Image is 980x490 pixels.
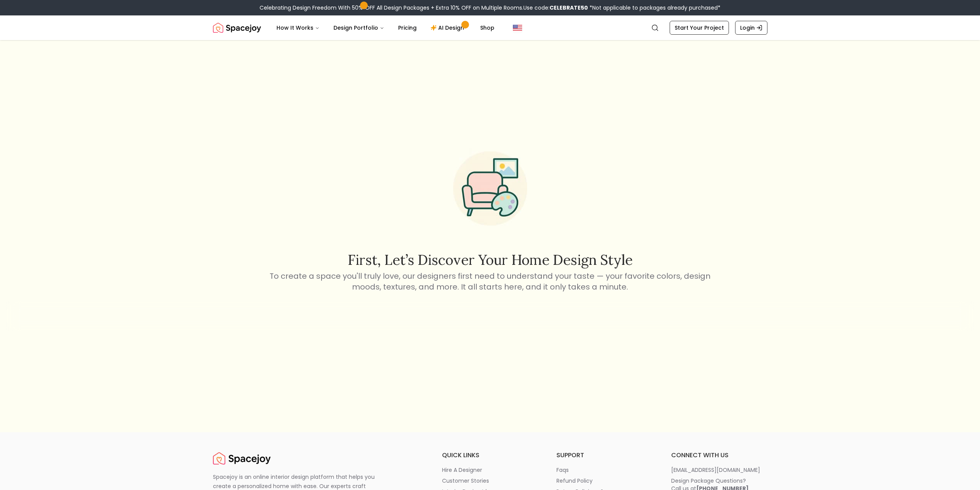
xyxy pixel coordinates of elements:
[513,23,522,32] img: United States
[556,477,653,485] a: refund policy
[441,139,539,238] img: Start Style Quiz Illustration
[270,20,326,35] button: How It Works
[442,477,489,485] p: customer stories
[213,15,767,40] nav: Global
[442,466,538,474] a: hire a designer
[424,20,472,35] a: AI Design
[556,451,653,460] h6: support
[442,466,482,474] p: hire a designer
[392,20,423,35] a: Pricing
[556,466,653,474] a: faqs
[556,466,569,474] p: faqs
[213,451,271,466] img: Spacejoy Logo
[442,477,538,485] a: customer stories
[270,20,501,35] nav: Main
[523,4,588,12] span: Use code:
[671,451,767,460] h6: connect with us
[268,252,712,268] h2: First, let’s discover your home design style
[735,21,767,35] a: Login
[213,20,261,35] a: Spacejoy
[588,4,720,12] span: *Not applicable to packages already purchased*
[549,4,588,12] b: CELEBRATE50
[260,4,720,12] div: Celebrating Design Freedom With 50% OFF All Design Packages + Extra 10% OFF on Multiple Rooms.
[556,477,593,485] p: refund policy
[474,20,501,35] a: Shop
[213,20,261,35] img: Spacejoy Logo
[671,466,760,474] p: [EMAIL_ADDRESS][DOMAIN_NAME]
[213,451,271,466] a: Spacejoy
[442,451,538,460] h6: quick links
[671,466,767,474] a: [EMAIL_ADDRESS][DOMAIN_NAME]
[670,21,729,35] a: Start Your Project
[268,271,712,292] p: To create a space you'll truly love, our designers first need to understand your taste — your fav...
[327,20,390,35] button: Design Portfolio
